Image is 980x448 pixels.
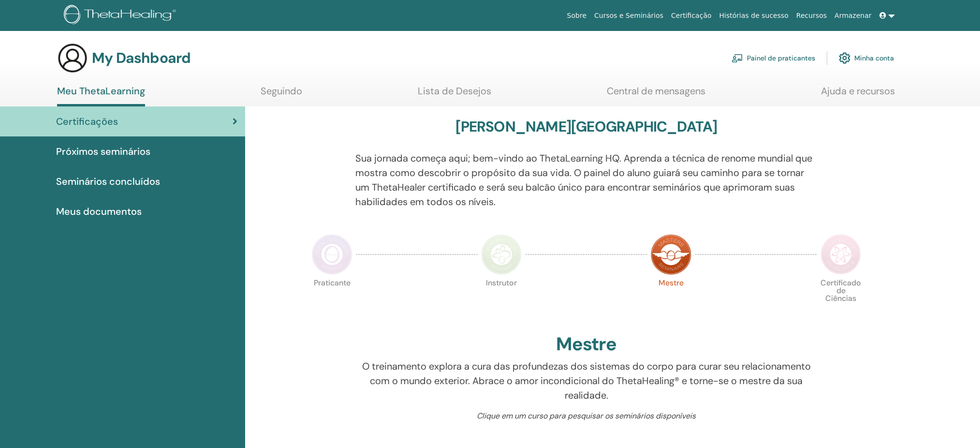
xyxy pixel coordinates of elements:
a: Sobre [563,7,590,25]
a: Lista de Desejos [418,85,491,104]
a: Central de mensagens [607,85,705,104]
img: Certificate of Science [820,234,861,275]
p: Sua jornada começa aqui; bem-vindo ao ThetaLearning HQ. Aprenda a técnica de renome mundial que m... [355,151,817,209]
a: Cursos e Seminários [590,7,667,25]
a: Histórias de sucesso [716,7,792,25]
img: Practitioner [312,234,352,275]
a: Minha conta [839,47,894,69]
a: Armazenar [831,7,875,25]
p: Praticante [312,279,352,320]
img: Master [651,234,691,275]
p: Mestre [651,279,691,320]
h3: My Dashboard [92,49,190,67]
img: Instructor [481,234,522,275]
a: Painel de praticantes [731,47,815,69]
a: Seguindo [261,85,302,104]
img: cog.svg [839,50,850,66]
p: Clique em um curso para pesquisar os seminários disponíveis [355,410,817,422]
p: O treinamento explora a cura das profundezas dos sistemas do corpo para curar seu relacionamento ... [355,359,817,403]
span: Seminários concluídos [56,174,160,189]
img: generic-user-icon.jpg [57,43,88,74]
span: Meus documentos [56,204,142,219]
img: logo.png [64,5,179,27]
span: Próximos seminários [56,144,150,159]
h2: Mestre [556,333,616,356]
p: Certificado de Ciências [820,279,861,320]
h3: [PERSON_NAME][GEOGRAPHIC_DATA] [455,118,717,135]
span: Certificações [56,114,118,129]
p: Instrutor [481,279,522,320]
a: Meu ThetaLearning [57,85,145,106]
a: Recursos [792,7,831,25]
a: Certificação [667,7,715,25]
img: chalkboard-teacher.svg [731,54,743,62]
a: Ajuda e recursos [821,85,895,104]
